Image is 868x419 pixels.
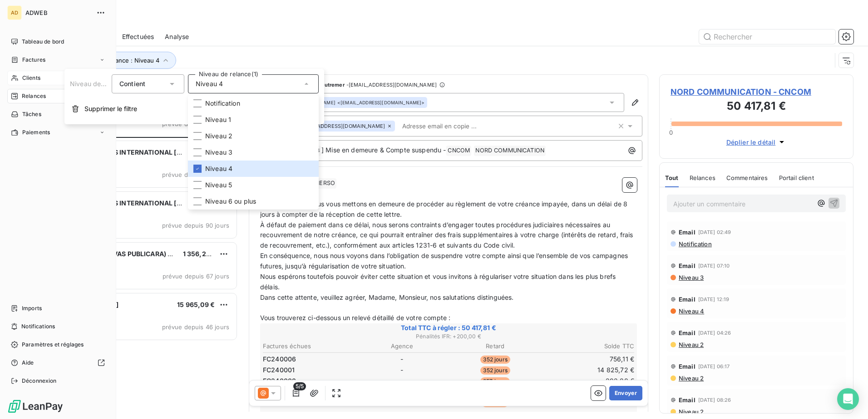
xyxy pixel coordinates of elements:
[671,98,842,116] h3: 50 417,81 €
[293,382,306,390] span: 5/5
[22,56,45,64] span: Factures
[679,363,695,370] span: Email
[177,301,215,308] span: 15 965,09 €
[163,273,229,280] span: prévue depuis 67 jours
[726,174,768,181] span: Commentaires
[449,341,542,351] th: Retard
[542,354,635,364] td: 756,11 €
[22,304,42,312] span: Imports
[542,365,635,375] td: 14 825,72 €
[480,377,510,385] span: 257 jours
[205,132,232,141] span: Niveau 2
[22,377,57,385] span: Déconnexion
[7,356,108,370] a: Aide
[698,263,730,268] span: [DATE] 07:10
[162,323,229,331] span: prévue depuis 46 jours
[205,164,232,173] span: Niveau 4
[690,174,715,181] span: Relances
[678,408,704,415] span: Niveau 2
[356,376,449,386] td: -
[724,137,789,147] button: Déplier le détail
[678,375,704,382] span: Niveau 2
[480,356,510,364] span: 352 jours
[609,386,642,400] button: Envoyer
[260,252,630,270] span: En conséquence, nous nous voyons dans l’obligation de suspendre votre compte ainsi que l’ensemble...
[22,92,46,100] span: Relances
[44,89,238,419] div: grid
[7,399,64,414] img: Logo LeanPay
[196,79,223,88] span: Niveau 4
[263,365,295,375] span: FC240001
[726,137,776,147] span: Déplier le détail
[665,174,679,181] span: Tout
[260,314,450,322] span: Vous trouverez ci-dessous un relevé détaillé de votre compte :
[64,250,181,258] span: PUBLICARA (HAVAS PUBLICARA) SAS
[119,80,145,88] span: Contient
[542,376,635,386] td: 292,88 €
[22,359,34,367] span: Aide
[399,119,503,133] input: Adresse email en copie ...
[7,5,22,20] div: AD
[356,341,449,351] th: Agence
[22,128,50,136] span: Paiements
[64,199,256,207] span: RADIO CARAIBES INTERNATIONAL [GEOGRAPHIC_DATA] SAS
[263,355,296,364] span: FC240006
[699,29,835,44] input: Rechercher
[678,341,704,348] span: Niveau 2
[480,366,510,375] span: 352 jours
[70,80,125,88] span: Niveau de relance
[581,410,636,418] span: Total
[671,86,842,98] span: NORD COMMUNICATION - CNCOM
[183,250,217,258] span: 1 356,23 €
[262,341,355,351] th: Factures échues
[22,38,64,46] span: Tableau de bord
[678,274,704,281] span: Niveau 3
[356,365,449,375] td: -
[64,148,242,156] span: RADIO CARAIBES INTERNATIONAL [GEOGRAPHIC_DATA]
[22,74,40,82] span: Clients
[698,297,730,302] span: [DATE] 12:19
[205,148,232,157] span: Niveau 3
[25,9,91,16] span: ADWEB
[261,323,636,332] span: Total TTC à régler : 50 417,81 €
[679,296,695,303] span: Email
[679,396,695,404] span: Email
[84,104,137,113] span: Supprimer le filtre
[288,82,345,88] span: ADV Adweb-Outremer
[678,240,712,248] span: Notification
[261,410,527,418] span: Pénalités
[205,99,240,108] span: Notification
[165,32,189,41] span: Analyse
[260,221,635,249] span: À défaut de paiement dans ce délai, nous serons contraints d’engager toutes procédures judiciaire...
[162,222,229,229] span: prévue depuis 90 jours
[679,329,695,336] span: Email
[678,307,704,315] span: Niveau 4
[261,332,636,341] span: Pénalités IFR : + 200,00 €
[779,174,814,181] span: Portail client
[312,178,336,189] span: HIERSO
[78,57,159,64] span: Niveau de relance : Niveau 4
[260,293,513,301] span: Dans cette attente, veuillez agréer, Madame, Monsieur, nos salutations distinguées.
[122,32,154,41] span: Effectuées
[669,129,673,136] span: 0
[679,229,695,236] span: Email
[698,330,731,336] span: [DATE] 04:26
[356,354,449,364] td: -
[162,171,229,178] span: prévue depuis 90 jours
[64,52,176,69] button: Niveau de relance : Niveau 4
[64,99,324,119] button: Supprimer le filtre
[205,197,256,206] span: Niveau 6 ou plus
[446,146,471,156] span: CNCOM
[698,397,731,403] span: [DATE] 08:26
[346,82,437,88] span: - [EMAIL_ADDRESS][DOMAIN_NAME]
[260,273,617,291] span: Nous espérons toutefois pouvoir éviter cette situation et vous invitons à régulariser votre situa...
[321,146,446,154] span: ] Mise en demeure & Compte suspendu -
[260,200,629,218] span: Par la présente, nous vous mettons en demeure de procéder au règlement de votre créance impayée, ...
[205,115,231,124] span: Niveau 1
[698,229,731,235] span: [DATE] 02:49
[698,364,730,369] span: [DATE] 06:17
[297,123,385,129] span: [EMAIL_ADDRESS][DOMAIN_NAME]
[22,341,84,349] span: Paramètres et réglages
[679,262,695,269] span: Email
[22,110,41,118] span: Tâches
